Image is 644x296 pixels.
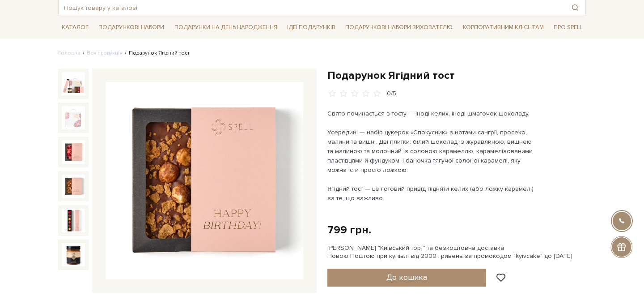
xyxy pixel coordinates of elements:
img: Подарунок Ягідний тост [62,175,85,198]
a: Ідеї подарунків [284,21,339,34]
a: Подарунки на День народження [171,21,281,34]
a: Каталог [58,21,92,34]
li: Подарунок Ягідний тост [123,49,190,57]
div: 799 грн. [327,223,371,237]
a: Подарункові набори вихователю [342,20,456,35]
a: Подарункові набори [95,21,168,34]
img: Подарунок Ягідний тост [62,140,85,163]
a: Про Spell [550,21,586,34]
a: Головна [58,50,80,56]
span: До кошика [386,272,427,282]
div: Усередині — набір цукерок «Спокусник» з нотами сангрії, просеко, малини та вишні. Дві плитки: біл... [327,128,537,175]
div: 0/5 [387,90,396,98]
h1: Подарунок Ягідний тост [327,69,586,82]
img: Подарунок Ягідний тост [62,106,85,129]
div: [PERSON_NAME] "Київський торт" та безкоштовна доставка Новою Поштою при купівлі від 2000 гривень ... [327,244,586,260]
img: Подарунок Ягідний тост [106,82,303,280]
img: Подарунок Ягідний тост [62,243,85,266]
a: Корпоративним клієнтам [459,20,547,35]
img: Подарунок Ягідний тост [62,209,85,232]
a: Вся продукція [87,50,123,56]
div: Свято починається з тосту — іноді келих, іноді шматочок шоколаду. [327,109,537,118]
img: Подарунок Ягідний тост [62,72,85,95]
div: Ягідний тост — це готовий привід підняти келих (або ложку карамелі) за те, що важливо. [327,184,537,203]
button: До кошика [327,269,486,287]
